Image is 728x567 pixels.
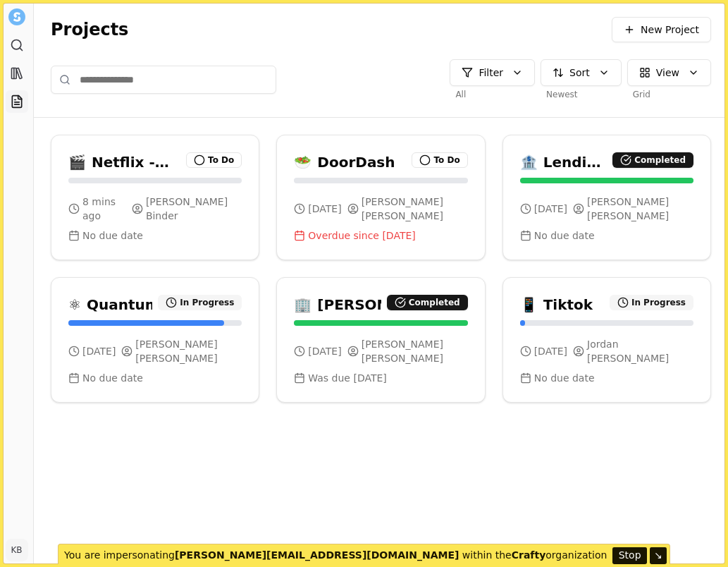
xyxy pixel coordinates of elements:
span: 🏦 [520,152,538,172]
span: Projects [51,18,128,41]
span: [PERSON_NAME] [PERSON_NAME] [362,195,468,223]
span: No due date [534,371,595,385]
button: Settle [6,6,28,28]
span: [PERSON_NAME] Binder [146,195,242,223]
b: Crafty [512,549,546,561]
span: Sort [569,66,590,80]
span: [DATE] [534,344,567,358]
button: New Project [612,17,711,42]
span: Filter [479,66,503,80]
span: [DATE] [82,344,116,358]
span: [DATE] [534,202,567,216]
a: Projects [6,90,28,113]
a: ⚛QuantumScapeIn Progress[DATE][PERSON_NAME] [PERSON_NAME]No due date [51,277,259,403]
span: [DATE] [308,202,341,216]
button: View [627,59,711,86]
span: Newest [541,89,578,100]
span: Grid [627,89,650,100]
div: To Do [186,152,242,168]
button: Sort [541,59,622,86]
a: 🏢[PERSON_NAME]Completed[DATE][PERSON_NAME] [PERSON_NAME]Was due [DATE] [276,277,485,403]
span: [PERSON_NAME] [PERSON_NAME] [362,337,468,365]
span: New Project [641,23,699,37]
div: To Do [412,152,467,168]
span: 🏢 [294,295,311,315]
a: 🏦Lending ClubCompleted[DATE][PERSON_NAME] [PERSON_NAME]No due date [502,135,711,260]
div: Completed [387,295,468,310]
p: You are impersonating within the organization [64,549,607,563]
div: In Progress [610,295,693,310]
span: Jordan [PERSON_NAME] [587,337,693,365]
span: [DATE] [308,344,341,358]
span: 🥗 [294,152,311,172]
span: All [450,89,466,100]
a: Search [6,34,28,56]
button: Stop [612,547,647,564]
span: Was due [DATE] [308,371,386,385]
span: Overdue since [DATE] [308,228,415,243]
span: 8 mins ago [82,195,126,223]
img: Settle [8,8,25,25]
b: [PERSON_NAME][EMAIL_ADDRESS][DOMAIN_NAME] [175,549,459,561]
a: 🥗DoorDashTo Do[DATE][PERSON_NAME] [PERSON_NAME]Overdue since [DATE] [276,135,485,260]
h3: Netflix - [GEOGRAPHIC_DATA] [92,152,180,172]
button: ↘ [650,547,667,564]
span: [PERSON_NAME] [PERSON_NAME] [587,195,693,223]
span: No due date [82,371,143,385]
h3: Tiktok [543,295,593,315]
div: Completed [612,152,693,168]
a: Library [6,62,28,85]
a: 📱TiktokIn Progress[DATE]Jordan [PERSON_NAME]No due date [502,277,711,403]
button: KB [6,539,28,561]
button: Filter [450,59,535,86]
span: No due date [82,228,143,243]
h3: Lending Club [543,152,607,172]
h3: DoorDash [317,152,395,172]
a: 🎬Netflix - [GEOGRAPHIC_DATA]To Do8 mins ago[PERSON_NAME] BinderNo due date [51,135,259,260]
span: 📱 [520,295,538,315]
h3: QuantumScape [87,295,152,315]
span: 🎬 [68,152,86,172]
span: View [656,66,679,80]
span: [PERSON_NAME] [PERSON_NAME] [135,337,242,365]
span: ⚛ [68,295,81,315]
span: No due date [534,228,595,243]
div: In Progress [158,295,242,310]
h3: [PERSON_NAME] [317,295,381,315]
